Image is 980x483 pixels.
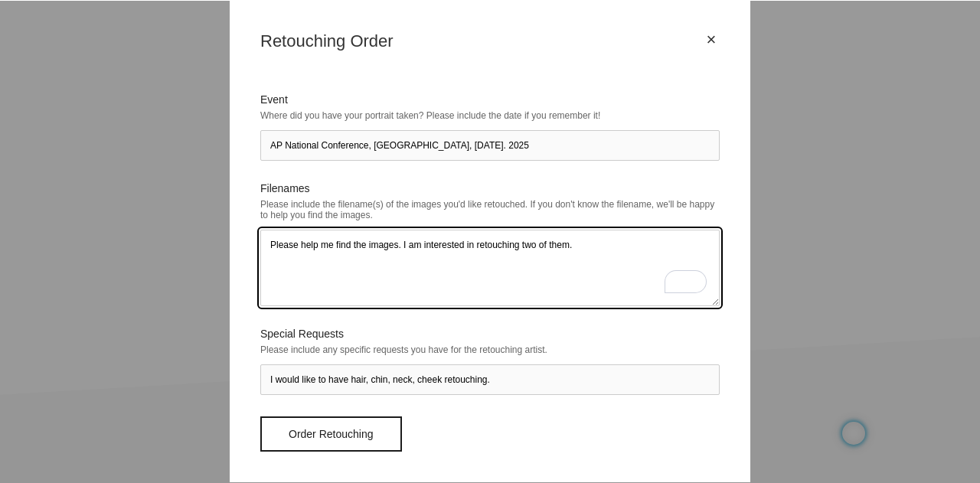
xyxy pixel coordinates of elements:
[260,328,720,340] label: Special Requests
[260,106,720,126] div: Where did you have your portrait taken? Please include the date if you remember it!
[260,194,720,225] div: Please include the filename(s) of the images you'd like retouched. If you don't know the filename...
[260,340,720,360] div: Please include any specific requests you have for the retouching artist.
[260,182,720,194] label: Filenames
[703,31,720,48] div: Close
[260,416,402,452] input: Order Retouching
[260,93,720,106] label: Event
[260,230,720,306] textarea: To enrich screen reader interactions, please activate Accessibility in Grammarly extension settings
[260,31,703,51] div: Retouching Order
